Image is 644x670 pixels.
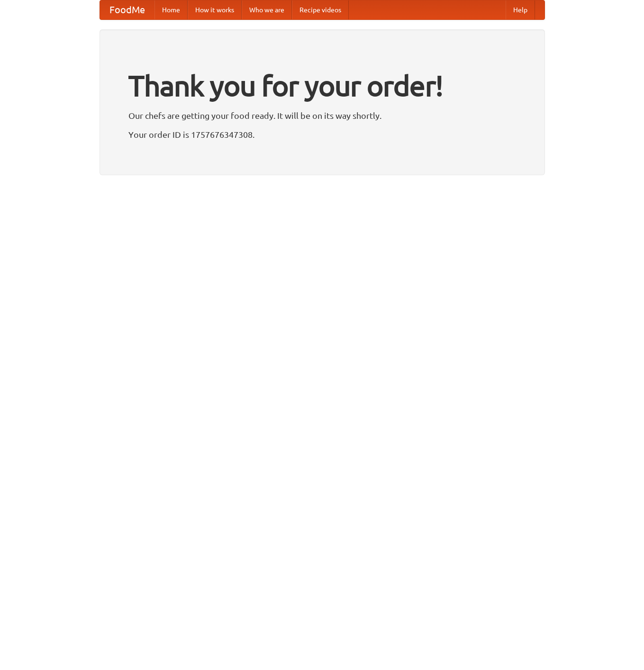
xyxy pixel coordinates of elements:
h1: Thank you for your order! [128,63,516,108]
p: Our chefs are getting your food ready. It will be on its way shortly. [128,108,516,123]
p: Your order ID is 1757676347308. [128,127,516,142]
a: FoodMe [100,0,154,19]
a: Who we are [242,0,292,19]
a: Home [154,0,188,19]
a: How it works [188,0,242,19]
a: Help [506,0,535,19]
a: Recipe videos [292,0,349,19]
